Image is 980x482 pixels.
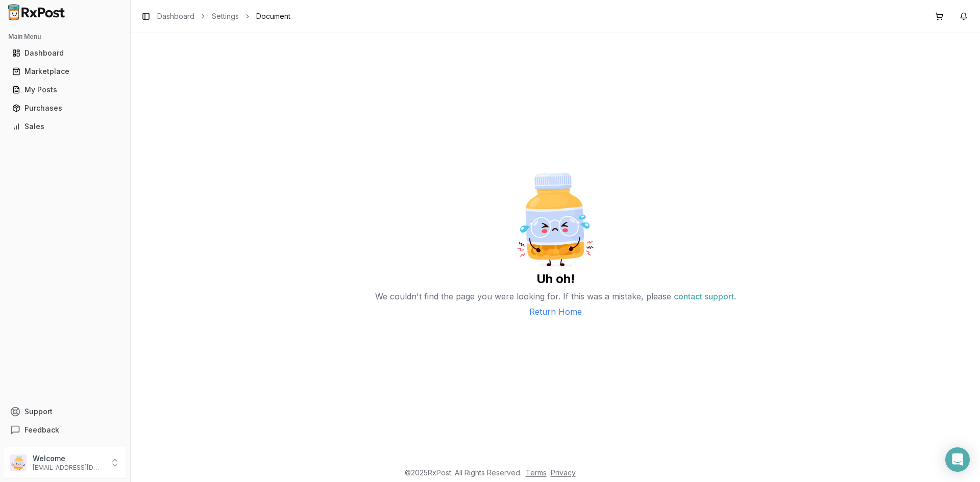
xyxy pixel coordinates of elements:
a: Return Home [529,306,582,318]
a: Terms [526,468,547,477]
h2: Main Menu [8,33,122,41]
p: Welcome [33,453,104,464]
div: Marketplace [12,66,118,77]
a: Marketplace [8,62,122,81]
a: Settings [212,11,239,21]
a: Sales [8,117,122,136]
button: contact support [674,287,734,306]
a: My Posts [8,81,122,99]
img: User avatar [10,454,27,471]
a: Privacy [551,468,576,477]
button: Support [4,402,126,421]
div: My Posts [12,85,118,95]
button: Marketplace [4,63,126,80]
button: Feedback [4,421,126,439]
button: Sales [4,118,126,135]
span: Feedback [24,425,59,435]
a: Dashboard [157,11,194,21]
button: Purchases [4,100,126,116]
div: Purchases [12,103,118,113]
h2: Uh oh! [536,271,575,287]
span: Document [256,11,290,21]
a: Purchases [8,99,122,117]
div: Open Intercom Messenger [945,447,970,472]
img: RxPost Logo [4,4,69,20]
img: Sad Pill Bottle [504,169,606,271]
div: Sales [12,121,118,132]
a: Dashboard [8,44,122,62]
p: [EMAIL_ADDRESS][DOMAIN_NAME] [33,464,104,472]
p: We couldn't find the page you were looking for. If this was a mistake, please . [375,287,736,306]
nav: breadcrumb [157,11,290,21]
button: My Posts [4,82,126,98]
div: Dashboard [12,48,118,58]
button: Dashboard [4,45,126,61]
